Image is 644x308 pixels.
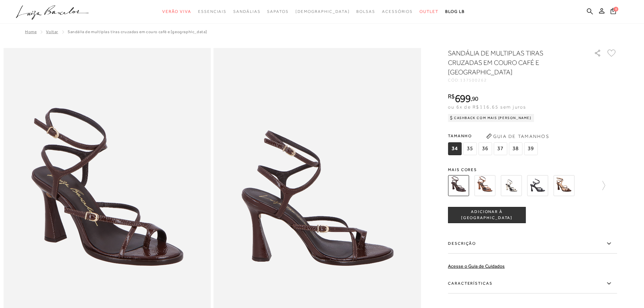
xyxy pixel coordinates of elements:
[448,274,617,293] label: Características
[501,175,522,196] img: SANDÁLIA DE MULTIPLAS TIRAS CRUZADAS EM COURO OFF WHITE E SALTO ALTO FLARE
[448,175,469,196] img: SANDÁLIA DE MULTIPLAS TIRAS CRUZADAS EM COURO CAFÉ E SALTO ALTO FLARE
[448,48,575,77] h1: SANDÁLIA DE MULTIPLAS TIRAS CRUZADAS EM COURO CAFÉ E [GEOGRAPHIC_DATA]
[382,9,413,14] span: Acessórios
[494,142,507,155] span: 37
[527,175,548,196] img: SANDÁLIA DE MULTIPLAS TIRAS CRUZADAS EM COURO PRETO E SALTO ALTO FLARE
[460,78,487,82] span: 137500262
[448,78,583,82] div: CÓD:
[46,29,58,34] a: Voltar
[478,142,492,155] span: 36
[472,95,478,102] span: 90
[609,7,618,17] button: 0
[420,5,438,18] a: noSubCategoriesText
[198,5,226,18] a: noSubCategoriesText
[448,263,505,269] a: Acesse o Guia de Cuidados
[448,234,617,254] label: Descrição
[471,96,478,102] i: ,
[484,131,551,142] button: Guia de Tamanhos
[448,104,526,110] span: ou 6x de R$116,65 sem juros
[198,9,226,14] span: Essenciais
[356,9,375,14] span: Bolsas
[448,142,461,155] span: 34
[162,5,191,18] a: noSubCategoriesText
[267,5,288,18] a: noSubCategoriesText
[509,142,522,155] span: 38
[448,168,617,172] span: Mais cores
[382,5,413,18] a: noSubCategoriesText
[68,29,207,34] span: SANDÁLIA DE MULTIPLAS TIRAS CRUZADAS EM COURO CAFÉ E [GEOGRAPHIC_DATA]
[356,5,375,18] a: noSubCategoriesText
[614,7,618,11] span: 0
[267,9,288,14] span: Sapatos
[463,142,477,155] span: 35
[455,92,471,104] span: 699
[295,9,350,14] span: [DEMOGRAPHIC_DATA]
[448,207,526,223] button: ADICIONAR À [GEOGRAPHIC_DATA]
[445,9,465,14] span: BLOG LB
[233,9,260,14] span: Sandálias
[474,175,495,196] img: SANDÁLIA DE MULTIPLAS TIRAS CRUZADAS EM COURO CARAMELO E SALTO ALTO FLARE
[25,29,37,34] a: Home
[524,142,538,155] span: 39
[448,131,539,141] span: Tamanho
[162,9,191,14] span: Verão Viva
[295,5,350,18] a: noSubCategoriesText
[553,175,574,196] img: SANDÁLIA DE SALTO ALTO EM COURO CAFÉ COM TIRA ENTRE OS DEDOS
[448,114,534,122] div: Cashback com Mais [PERSON_NAME]
[233,5,260,18] a: noSubCategoriesText
[420,9,438,14] span: Outlet
[448,209,525,221] span: ADICIONAR À [GEOGRAPHIC_DATA]
[448,93,455,99] i: R$
[445,5,465,18] a: BLOG LB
